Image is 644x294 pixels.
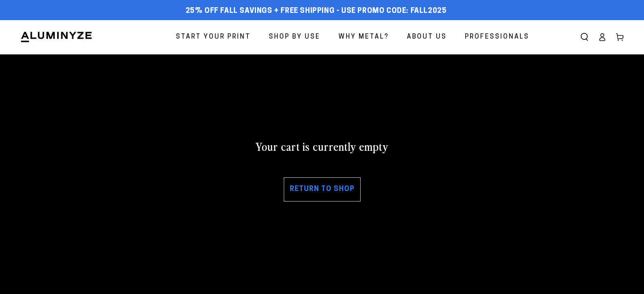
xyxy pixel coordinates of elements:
[170,27,257,48] a: Start Your Print
[20,139,624,153] h2: Your cart is currently empty
[186,7,447,16] span: 25% off FALL Savings + Free Shipping - Use Promo Code: FALL2025
[263,27,326,48] a: Shop By Use
[407,31,447,43] span: About Us
[269,31,320,43] span: Shop By Use
[332,27,395,48] a: Why Metal?
[284,177,361,201] a: Return to shop
[401,27,453,48] a: About Us
[459,27,535,48] a: Professionals
[465,31,529,43] span: Professionals
[20,31,93,43] img: Aluminyze
[339,31,389,43] span: Why Metal?
[176,31,251,43] span: Start Your Print
[576,28,593,46] summary: Search our site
